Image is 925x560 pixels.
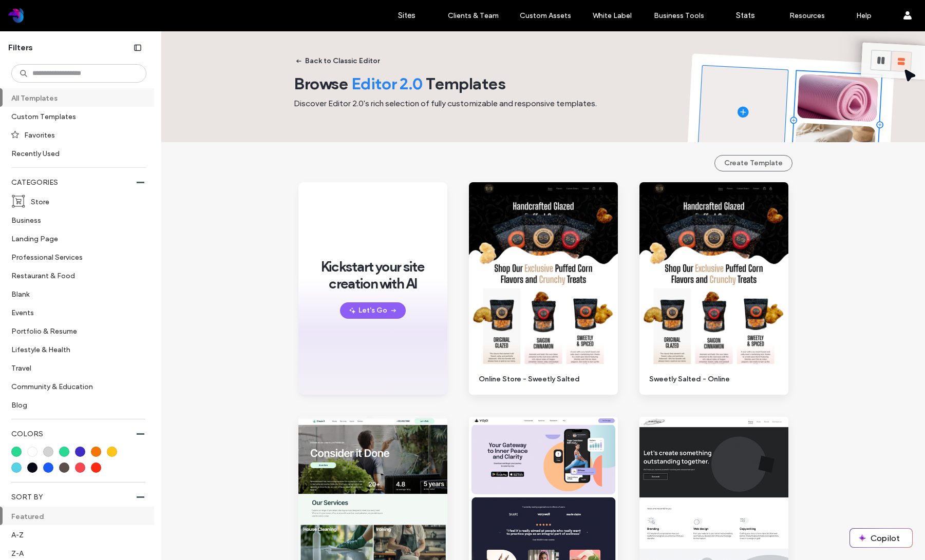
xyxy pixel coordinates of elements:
label: Portfolio & Resume [11,322,138,340]
label: Travel [11,359,138,377]
span: Discover Editor 2.0's rich selection of fully customizable and responsive templates. [294,99,597,108]
label: Sites [398,11,416,20]
label: Store [31,192,138,210]
button: Back to Classic Editor [287,53,389,69]
span: Browse Templates [294,73,506,93]
button: Let's Go [340,302,406,319]
label: Featured [11,507,137,525]
label: Blank [11,285,138,303]
button: Copilot [850,529,912,547]
label: Restaurant & Food [11,266,138,284]
label: Stats [736,11,755,20]
label: SORT BY [11,488,137,507]
label: Clients & Team [448,11,499,20]
span: Filters [8,42,33,53]
label: Custom Assets [520,11,571,20]
label: Blog [11,396,138,414]
span: Editor 2.0 [351,73,423,93]
label: Lifestyle & Health [11,340,138,358]
label: Business Tools [654,11,704,20]
label: All Templates [11,89,137,107]
label: Professional Services [11,248,138,266]
label: Help [856,11,872,20]
label: Events [11,303,138,321]
label: Favorites [24,126,138,144]
label: Resources [789,11,825,20]
label: Custom Templates [11,107,138,125]
img: i_cart_boxed [11,194,26,208]
label: Recently Used [11,144,138,162]
label: Community & Education [11,377,138,395]
label: White Label [593,11,632,20]
label: Business [11,211,138,229]
button: Create Template [714,155,792,171]
label: Landing Page [11,229,138,247]
label: COLORS [11,424,137,443]
span: Kickstart your site creation with AI [314,258,432,292]
label: CATEGORIES [11,173,137,192]
label: A-Z [11,526,144,544]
